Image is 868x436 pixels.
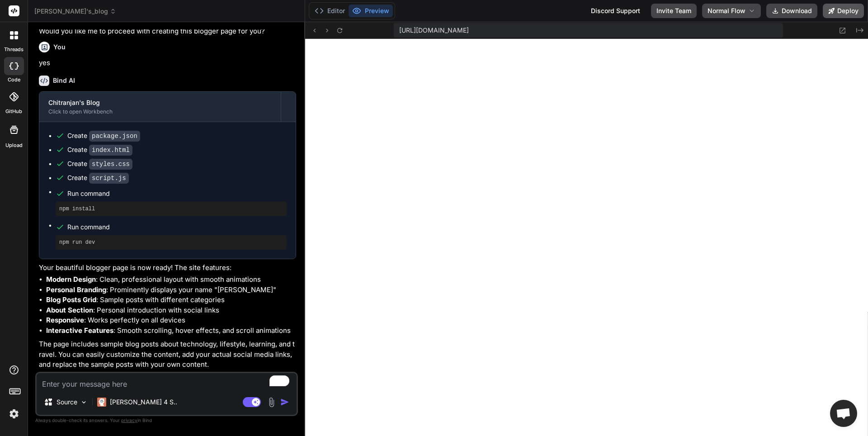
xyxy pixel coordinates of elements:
li: : Personal introduction with social links [46,305,296,316]
span: [PERSON_NAME]'s_blog [34,7,116,16]
h6: You [53,43,66,52]
div: Discord Support [585,4,646,18]
span: Run command [67,189,287,198]
p: Your beautiful blogger page is now ready! The site features: [39,263,296,273]
span: Normal Flow [708,6,745,15]
p: yes [39,58,296,68]
code: index.html [89,145,132,156]
li: : Prominently displays your name "[PERSON_NAME]" [46,285,296,295]
label: Upload [5,142,23,149]
strong: Personal Branding [46,285,106,294]
h6: Bind AI [53,76,75,85]
button: Deploy [823,4,864,18]
li: : Smooth scrolling, hover effects, and scroll animations [46,326,296,336]
label: code [8,76,20,84]
strong: Responsive [46,316,84,324]
div: Click to open Workbench [48,108,272,115]
p: [PERSON_NAME] 4 S.. [110,398,177,407]
strong: Interactive Features [46,326,113,335]
pre: npm install [59,205,283,213]
span: Run command [67,223,287,232]
button: Chitranjan's BlogClick to open Workbench [39,92,281,122]
button: Invite Team [651,4,697,18]
p: The page includes sample blog posts about technology, lifestyle, learning, and travel. You can ea... [39,339,296,370]
li: : Sample posts with different categories [46,295,296,305]
div: Chitranjan's Blog [48,98,272,107]
div: Open chat [830,400,857,427]
p: Always double-check its answers. Your in Bind [35,416,298,425]
img: Claude 4 Sonnet [97,398,106,407]
label: GitHub [5,108,22,115]
button: Normal Flow [702,4,761,18]
div: Create [67,173,129,183]
code: script.js [89,173,129,184]
strong: Blog Posts Grid [46,295,96,304]
button: Editor [311,5,349,17]
p: Source [57,398,77,407]
img: icon [280,398,289,407]
strong: Modern Design [46,275,96,284]
li: : Clean, professional layout with smooth animations [46,275,296,285]
textarea: To enrich screen reader interactions, please activate Accessibility in Grammarly extension settings [37,373,297,389]
span: [URL][DOMAIN_NAME] [399,26,469,35]
div: Create [67,159,132,169]
img: Pick Models [80,398,88,406]
img: settings [6,406,22,422]
span: privacy [121,417,137,423]
img: attachment [266,397,277,408]
code: package.json [89,131,140,142]
div: Create [67,145,132,155]
label: threads [4,46,24,53]
strong: About Section [46,306,93,314]
div: Create [67,131,140,141]
button: Preview [349,5,393,17]
li: : Works perfectly on all devices [46,315,296,326]
iframe: To enrich screen reader interactions, please activate Accessibility in Grammarly extension settings [305,39,868,436]
p: Would you like me to proceed with creating this blogger page for you? [39,26,296,37]
code: styles.css [89,159,132,170]
button: Download [766,4,817,18]
pre: npm run dev [59,239,283,246]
